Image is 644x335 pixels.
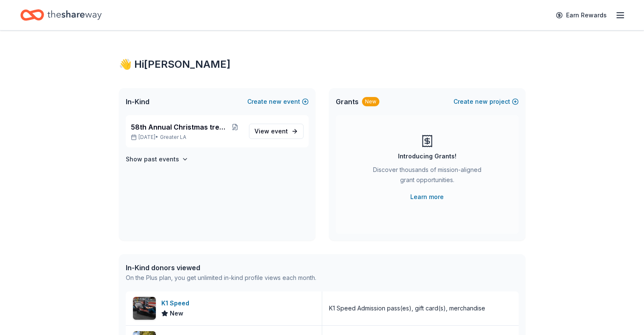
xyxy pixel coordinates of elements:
div: K1 Speed [161,298,193,308]
button: Createnewproject [453,97,519,107]
span: new [269,97,282,107]
div: Introducing Grants! [398,151,456,161]
a: Earn Rewards [551,8,612,23]
button: Show past events [126,154,188,164]
button: Createnewevent [247,97,309,107]
div: 👋 Hi [PERSON_NAME] [119,58,525,71]
div: New [362,97,379,106]
span: 58th Annual Christmas tree Brunch [131,122,228,132]
div: K1 Speed Admission pass(es), gift card(s), merchandise [329,303,485,313]
a: Learn more [410,192,444,202]
a: Home [20,5,102,25]
span: Grants [336,97,359,107]
span: Greater LA [160,134,186,141]
div: On the Plus plan, you get unlimited in-kind profile views each month. [126,273,316,283]
div: Discover thousands of mission-aligned grant opportunities. [370,165,485,188]
h4: Show past events [126,154,179,164]
span: In-Kind [126,97,149,107]
span: new [475,97,488,107]
span: event [271,127,288,135]
span: View [254,126,288,136]
div: In-Kind donors viewed [126,263,316,273]
a: View event [249,124,304,139]
span: New [170,308,183,318]
p: [DATE] • [131,134,242,141]
img: Image for K1 Speed [133,297,156,320]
